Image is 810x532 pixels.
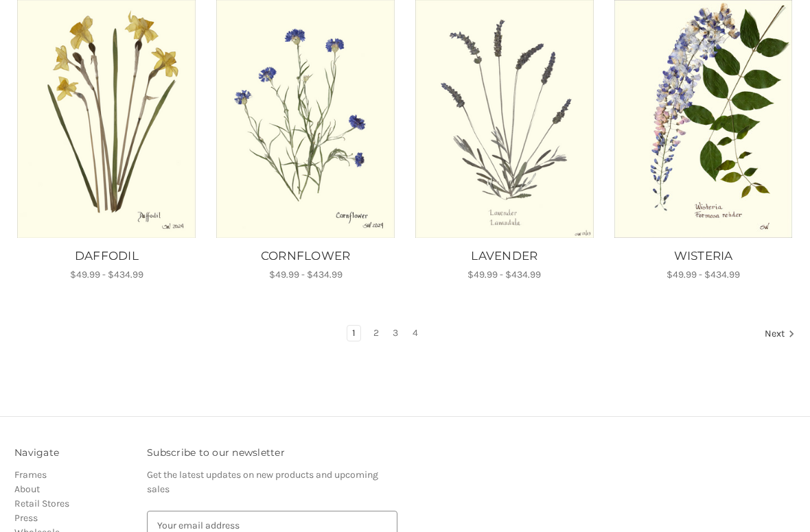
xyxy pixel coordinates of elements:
a: Page 4 of 4 [408,326,423,341]
a: LAVENDER, Price range from $49.99 to $434.99 [413,247,597,265]
a: Page 1 of 4 [347,326,360,341]
nav: pagination [14,325,796,344]
a: Page 2 of 4 [369,326,384,341]
span: $49.99 - $434.99 [667,269,740,280]
span: $49.99 - $434.99 [269,269,343,280]
span: $49.99 - $434.99 [70,269,143,280]
a: Press [14,512,38,524]
h3: Subscribe to our newsletter [147,446,397,460]
a: Retail Stores [14,498,69,509]
a: Page 3 of 4 [388,326,403,341]
a: Next [760,326,795,343]
a: DAFFODIL, Price range from $49.99 to $434.99 [14,247,199,265]
a: About [14,483,40,495]
h3: Navigate [14,446,132,460]
a: WISTERIA, Price range from $49.99 to $434.99 [611,247,796,265]
p: Get the latest updates on new products and upcoming sales [147,468,397,496]
a: Frames [14,469,47,481]
span: $49.99 - $434.99 [467,269,541,280]
a: CORNFLOWER, Price range from $49.99 to $434.99 [213,247,398,265]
